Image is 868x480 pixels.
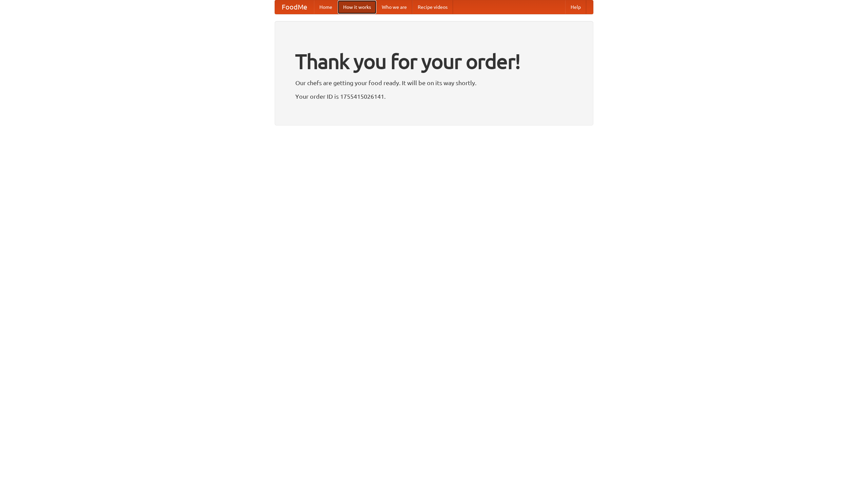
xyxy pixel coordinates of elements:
[295,91,573,101] p: Your order ID is 1755415026141.
[338,0,376,14] a: How it works
[376,0,412,14] a: Who we are
[565,0,586,14] a: Help
[314,0,338,14] a: Home
[275,0,314,14] a: FoodMe
[295,78,573,88] p: Our chefs are getting your food ready. It will be on its way shortly.
[412,0,453,14] a: Recipe videos
[295,45,573,78] h1: Thank you for your order!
